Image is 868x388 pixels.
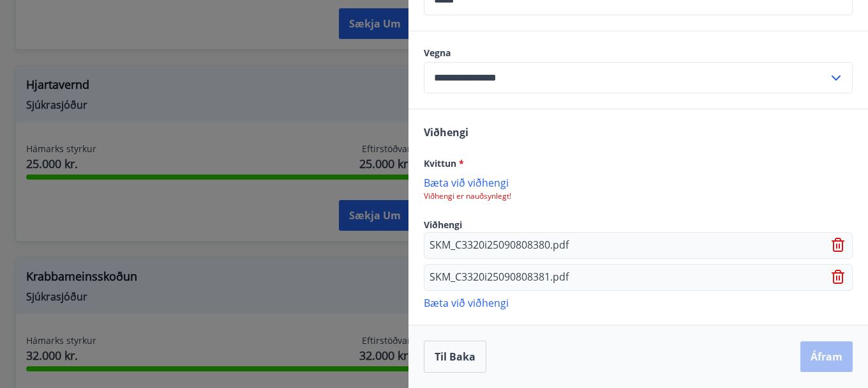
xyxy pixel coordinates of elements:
p: Viðhengi er nauðsynlegt! [424,191,853,201]
p: SKM_C3320i25090808381.pdf [430,270,569,285]
span: Viðhengi [424,219,462,231]
p: SKM_C3320i25090808380.pdf [430,238,569,253]
p: Bæta við viðhengi [424,176,853,189]
button: Til baka [424,341,486,373]
p: Bæta við viðhengi [424,296,853,309]
label: Vegna [424,47,853,59]
span: Viðhengi [424,125,468,139]
span: Kvittun [424,157,464,169]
